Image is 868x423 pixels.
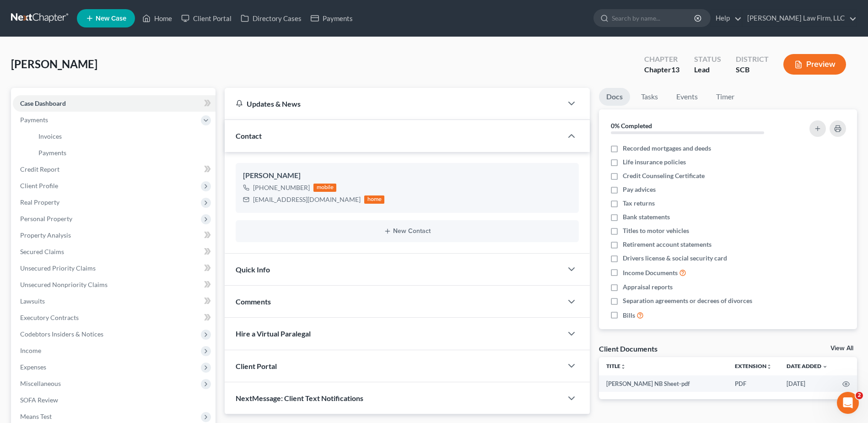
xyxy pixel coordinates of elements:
span: Means Test [20,412,52,420]
a: Extensionunfold_more [735,363,772,369]
div: mobile [313,184,336,192]
a: Credit Report [13,161,216,178]
i: unfold_more [766,364,772,369]
div: Chapter [644,54,679,65]
a: Invoices [31,128,216,145]
a: Lawsuits [13,293,216,309]
span: Bank statements [623,212,670,222]
a: Events [669,88,705,106]
button: New Contact [243,228,571,235]
div: Client Documents [599,344,658,353]
span: New Case [96,15,126,22]
span: Client Portal [236,362,277,370]
div: [PHONE_NUMBER] [253,183,310,192]
span: Unsecured Nonpriority Claims [20,281,108,288]
span: Unsecured Priority Claims [20,264,96,272]
span: Payments [20,116,48,124]
span: Client Profile [20,182,58,190]
span: Credit Counseling Certificate [623,171,705,180]
span: 2 [856,392,863,399]
span: Executory Contracts [20,314,79,321]
span: Real Property [20,198,59,206]
span: [PERSON_NAME] [11,57,97,70]
span: Comments [236,297,271,306]
a: Date Added expand_more [787,363,828,369]
a: Tasks [634,88,665,106]
span: Retirement account statements [623,240,712,249]
a: Executory Contracts [13,309,216,326]
span: Miscellaneous [20,380,61,387]
div: Status [694,54,721,65]
span: 13 [671,65,679,74]
strong: 0% Completed [611,122,652,130]
span: Bills [623,311,635,320]
span: Credit Report [20,165,59,173]
span: SOFA Review [20,396,58,404]
span: Drivers license & social security card [623,254,727,263]
span: Lawsuits [20,297,45,305]
a: Help [711,10,742,27]
span: Quick Info [236,265,270,274]
div: Updates & News [236,99,551,108]
i: expand_more [822,364,828,369]
div: Lead [694,65,721,75]
a: View All [830,345,853,352]
span: Codebtors Insiders & Notices [20,330,103,338]
span: Income Documents [623,268,678,277]
span: Tax returns [623,199,655,208]
a: Secured Claims [13,244,216,260]
span: Personal Property [20,215,72,222]
span: Pay advices [623,185,656,194]
td: PDF [728,375,779,392]
a: Home [138,10,177,27]
span: Property Analysis [20,231,71,239]
i: unfold_more [620,364,626,369]
div: [PERSON_NAME] [243,170,571,181]
span: Invoices [38,132,62,140]
a: Unsecured Nonpriority Claims [13,277,216,293]
iframe: Intercom live chat [837,392,859,414]
a: Titleunfold_more [606,363,626,369]
span: Payments [38,149,66,157]
a: Property Analysis [13,227,216,244]
span: Hire a Virtual Paralegal [236,329,311,338]
span: Appraisal reports [623,282,673,292]
a: [PERSON_NAME] Law Firm, LLC [743,10,857,27]
a: Docs [599,88,630,106]
span: Case Dashboard [20,99,66,107]
span: Expenses [20,363,46,371]
span: Recorded mortgages and deeds [623,144,711,153]
td: [PERSON_NAME] NB Sheet-pdf [599,375,728,392]
div: [EMAIL_ADDRESS][DOMAIN_NAME] [253,195,361,204]
a: Directory Cases [236,10,306,27]
span: Income [20,347,41,354]
div: SCB [736,65,769,75]
a: Unsecured Priority Claims [13,260,216,277]
a: SOFA Review [13,392,216,408]
a: Case Dashboard [13,95,216,112]
span: Contact [236,131,262,140]
td: [DATE] [779,375,835,392]
a: Payments [31,145,216,161]
input: Search by name... [612,10,695,27]
span: Separation agreements or decrees of divorces [623,296,752,305]
span: NextMessage: Client Text Notifications [236,394,363,402]
a: Client Portal [177,10,236,27]
a: Timer [709,88,742,106]
button: Preview [783,54,846,75]
span: Life insurance policies [623,157,686,167]
a: Payments [306,10,357,27]
span: Titles to motor vehicles [623,226,689,235]
div: District [736,54,769,65]
div: Chapter [644,65,679,75]
div: home [364,195,384,204]
span: Secured Claims [20,248,64,255]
